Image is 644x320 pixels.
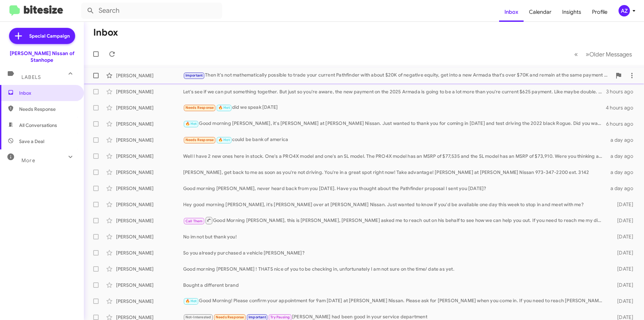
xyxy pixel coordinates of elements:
[185,105,214,110] span: Needs Response
[19,138,44,145] span: Save a Deal
[183,153,606,159] div: Well I have 2 new ones here in stock. One's a PRO4X model and one's an SL model. The PRO4X model ...
[557,2,587,22] a: Insights
[29,33,70,39] span: Special Campaign
[183,185,606,192] div: Good morning [PERSON_NAME], never heard back from you [DATE]. Have you thought about the Pathfind...
[586,50,589,58] span: »
[183,266,606,272] div: Good morning [PERSON_NAME] ! THATS nice of you to be checking in, unfortunately I am not sure on ...
[116,72,183,79] div: [PERSON_NAME]
[574,50,578,58] span: «
[589,51,632,58] span: Older Messages
[183,72,612,79] div: Then it's not mathematically possible to trade your current Pathfinder with about $20K of negativ...
[606,121,639,127] div: 6 hours ago
[606,185,639,192] div: a day ago
[613,5,637,16] button: AZ
[185,73,203,78] span: Important
[185,219,203,223] span: Call Them
[81,3,222,19] input: Search
[606,266,639,272] div: [DATE]
[116,201,183,208] div: [PERSON_NAME]
[183,216,606,225] div: Good Morning [PERSON_NAME], this is [PERSON_NAME], [PERSON_NAME] asked me to reach out on his beh...
[582,47,636,61] button: Next
[183,201,606,208] div: Hey good morning [PERSON_NAME], it's [PERSON_NAME] over at [PERSON_NAME] Nissan. Just wanted to k...
[183,136,606,144] div: could be bank of america
[116,104,183,111] div: [PERSON_NAME]
[183,104,606,111] div: did we speak [DATE]
[499,2,524,22] a: Inbox
[606,233,639,240] div: [DATE]
[183,88,606,95] div: Let's see if we can put something together. But just so you're aware, the new payment on the 2025...
[606,104,639,111] div: 4 hours ago
[606,88,639,95] div: 3 hours ago
[218,105,230,110] span: 🔥 Hot
[116,266,183,272] div: [PERSON_NAME]
[185,122,197,126] span: 🔥 Hot
[93,27,118,38] h1: Inbox
[21,157,35,164] span: More
[185,315,211,319] span: Not-Interested
[606,298,639,305] div: [DATE]
[606,217,639,224] div: [DATE]
[116,298,183,305] div: [PERSON_NAME]
[218,138,230,142] span: 🔥 Hot
[606,282,639,288] div: [DATE]
[606,249,639,256] div: [DATE]
[606,201,639,208] div: [DATE]
[19,106,76,112] span: Needs Response
[183,169,606,176] div: [PERSON_NAME], get back to me as soon as you're not driving. You're in a great spot right now! Ta...
[116,88,183,95] div: [PERSON_NAME]
[116,282,183,288] div: [PERSON_NAME]
[606,137,639,143] div: a day ago
[183,120,606,128] div: Good morning [PERSON_NAME], it's [PERSON_NAME] at [PERSON_NAME] Nissan. Just wanted to thank you ...
[183,282,606,288] div: Bought a different brand
[216,315,244,319] span: Needs Response
[571,47,636,61] nav: Page navigation example
[19,122,57,129] span: All Conversations
[19,90,76,96] span: Inbox
[116,137,183,143] div: [PERSON_NAME]
[116,233,183,240] div: [PERSON_NAME]
[606,169,639,176] div: a day ago
[116,249,183,256] div: [PERSON_NAME]
[619,5,630,16] div: AZ
[116,185,183,192] div: [PERSON_NAME]
[9,28,75,44] a: Special Campaign
[587,2,613,22] a: Profile
[524,2,557,22] a: Calendar
[570,47,582,61] button: Previous
[183,297,606,305] div: Good Morning! Please confirm your appointment for 9am [DATE] at [PERSON_NAME] Nissan. Please ask ...
[116,121,183,127] div: [PERSON_NAME]
[183,233,606,240] div: No im not but thank you!
[606,153,639,159] div: a day ago
[249,315,266,319] span: Important
[116,169,183,176] div: [PERSON_NAME]
[185,299,197,303] span: 🔥 Hot
[183,249,606,256] div: So you already purchased a vehicle [PERSON_NAME]?
[270,315,290,319] span: Try Pausing
[21,74,41,80] span: Labels
[185,138,214,142] span: Needs Response
[116,153,183,159] div: [PERSON_NAME]
[116,217,183,224] div: [PERSON_NAME]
